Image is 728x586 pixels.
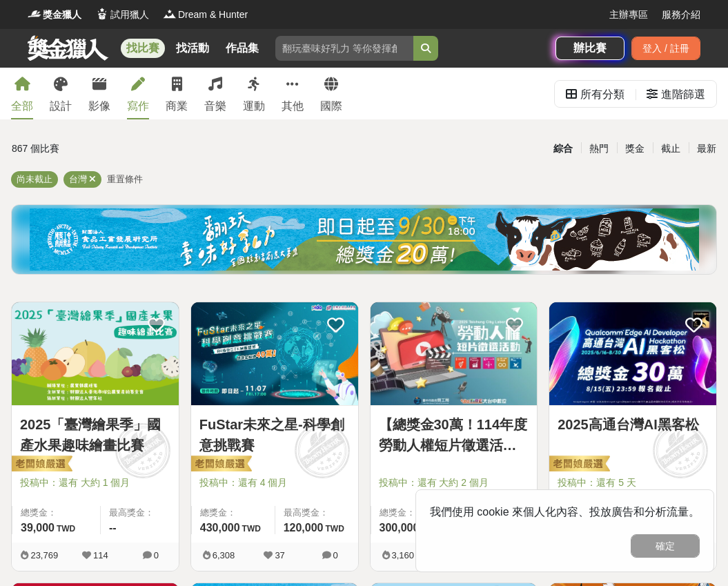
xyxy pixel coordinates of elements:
span: 37 [275,550,284,560]
div: 音樂 [204,98,226,115]
a: Cover Image [191,302,358,406]
span: 我們使用 cookie 來個人化內容、投放廣告和分析流量。 [430,506,700,518]
span: 6,308 [213,550,235,560]
a: 全部 [11,68,33,119]
div: 影像 [88,98,110,115]
img: Cover Image [12,302,179,405]
div: 登入 / 註冊 [631,37,700,60]
span: 總獎金： [380,506,449,520]
span: 重置條件 [107,174,143,184]
a: FuStar未來之星-科學創意挑戰賽 [199,414,350,456]
div: 進階篩選 [661,81,705,108]
div: 所有分類 [580,81,624,108]
a: 辦比賽 [555,37,624,60]
span: 最高獎金： [109,506,170,520]
div: 截止 [653,137,689,161]
span: 總獎金： [200,506,266,520]
a: 商業 [166,68,188,119]
span: 投稿中：還有 大約 1 個月 [20,476,170,490]
span: 0 [333,550,338,560]
div: 全部 [11,98,33,115]
span: 投稿中：還有 5 天 [558,476,708,490]
span: 0 [154,550,159,560]
a: 主辦專區 [609,8,648,22]
div: 寫作 [127,98,149,115]
span: TWD [57,524,75,534]
span: 300,000 [380,522,420,534]
span: 114 [93,550,108,560]
a: 運動 [243,68,265,119]
a: 2025「臺灣繪果季」國產水果趣味繪畫比賽 [20,414,170,456]
img: 老闆娘嚴選 [9,455,72,474]
a: Cover Image [12,302,179,406]
span: 尚未截止 [17,174,52,184]
span: 3,160 [392,550,415,560]
span: 投稿中：還有 4 個月 [199,476,350,490]
input: 翻玩臺味好乳力 等你發揮創意！ [275,36,413,61]
img: Cover Image [371,302,538,405]
img: Logo [28,7,41,21]
div: 設計 [50,98,72,115]
a: 【總獎金30萬！114年度勞動人權短片徵選活動！】 [379,414,529,456]
a: Logo獎金獵人 [28,8,81,22]
img: 老闆娘嚴選 [188,455,252,474]
span: 總獎金： [21,506,92,520]
span: 試用獵人 [110,8,149,22]
span: 39,000 [21,522,55,534]
a: LogoDream & Hunter [163,8,248,22]
span: 430,000 [200,522,240,534]
span: 23,769 [30,550,58,560]
img: bbde9c48-f993-4d71-8b4e-c9f335f69c12.jpg [30,208,699,271]
a: 服務介紹 [662,8,700,22]
div: 獎金 [617,137,653,161]
div: 商業 [166,98,188,115]
a: Cover Image [371,302,538,406]
a: 2025高通台灣AI黑客松 [558,414,708,435]
div: 國際 [320,98,342,115]
button: 確定 [631,534,700,558]
div: 867 個比賽 [12,137,246,161]
img: 老闆娘嚴選 [547,455,610,474]
a: 國際 [320,68,342,119]
a: 其他 [282,68,304,119]
img: Cover Image [191,302,358,405]
span: 120,000 [284,522,324,534]
span: TWD [242,524,261,534]
div: 其他 [282,98,304,115]
span: 最高獎金： [284,506,350,520]
a: 找活動 [170,39,215,58]
img: Logo [163,7,177,21]
span: 台灣 [69,174,87,184]
a: Logo試用獵人 [95,8,149,22]
a: Cover Image [549,302,716,406]
span: 投稿中：還有 大約 2 個月 [379,476,529,490]
div: 最新 [689,137,725,161]
a: 寫作 [127,68,149,119]
div: 熱門 [581,137,617,161]
a: 音樂 [204,68,226,119]
div: 綜合 [545,137,581,161]
span: 獎金獵人 [43,8,81,22]
img: Cover Image [549,302,716,405]
a: 影像 [88,68,110,119]
span: Dream & Hunter [178,8,248,22]
a: 找比賽 [121,39,165,58]
span: -- [109,522,117,534]
span: TWD [325,524,344,534]
a: 設計 [50,68,72,119]
div: 運動 [243,98,265,115]
img: Logo [95,7,109,21]
a: 作品集 [220,39,264,58]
